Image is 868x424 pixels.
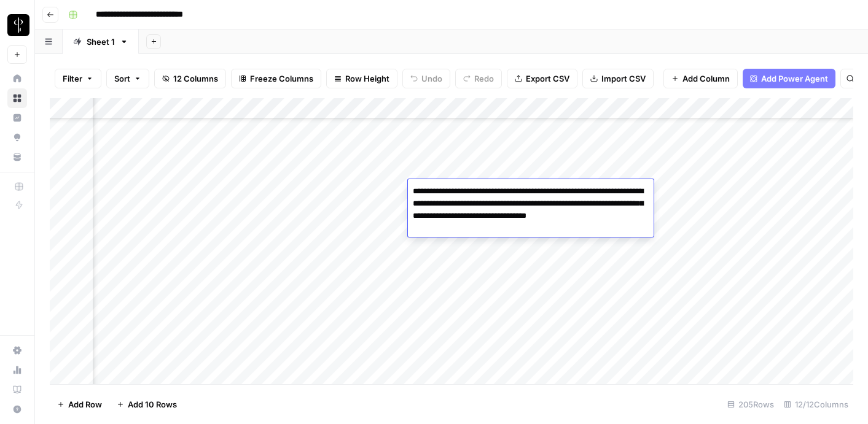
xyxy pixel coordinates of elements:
[231,69,321,88] button: Freeze Columns
[7,147,27,167] a: Your Data
[114,72,130,85] span: Sort
[743,69,835,88] button: Add Power Agent
[7,360,27,380] a: Usage
[345,72,389,85] span: Row Height
[7,128,27,147] a: Opportunities
[87,36,115,48] div: Sheet 1
[63,72,82,85] span: Filter
[63,29,139,54] a: Sheet 1
[526,72,569,85] span: Export CSV
[7,69,27,88] a: Home
[109,395,184,414] button: Add 10 Rows
[173,72,218,85] span: 12 Columns
[154,69,226,88] button: 12 Columns
[421,72,442,85] span: Undo
[250,72,313,85] span: Freeze Columns
[7,14,29,36] img: LP Production Workloads Logo
[106,69,149,88] button: Sort
[474,72,494,85] span: Redo
[326,69,397,88] button: Row Height
[779,395,853,414] div: 12/12 Columns
[7,108,27,128] a: Insights
[7,399,27,419] button: Help + Support
[402,69,450,88] button: Undo
[55,69,101,88] button: Filter
[455,69,502,88] button: Redo
[128,398,177,411] span: Add 10 Rows
[582,69,654,88] button: Import CSV
[7,341,27,360] a: Settings
[601,72,646,85] span: Import CSV
[7,10,27,40] button: Workspace: LP Production Workloads
[7,380,27,399] a: Learning Hub
[722,395,779,414] div: 205 Rows
[7,88,27,108] a: Browse
[682,72,730,85] span: Add Column
[68,398,102,411] span: Add Row
[761,72,828,85] span: Add Power Agent
[663,69,738,88] button: Add Column
[507,69,577,88] button: Export CSV
[50,395,109,414] button: Add Row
